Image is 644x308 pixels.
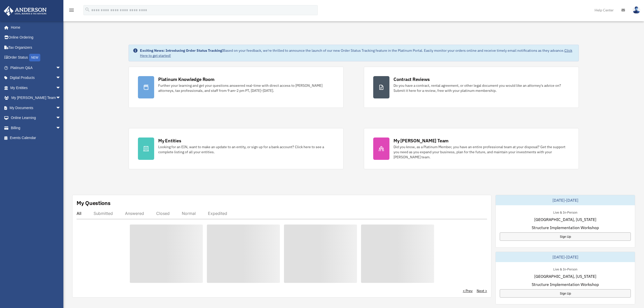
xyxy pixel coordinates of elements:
strong: Exciting News: Introducing Order Status Tracking! [140,48,223,53]
div: My [PERSON_NAME] Team [393,138,449,144]
a: Tax Organizers [4,42,68,53]
div: Answered [125,211,144,216]
a: Online Learningarrow_drop_down [4,113,68,123]
div: My Questions [77,199,111,207]
a: My [PERSON_NAME] Team Did you know, as a Platinum Member, you have an entire professional team at... [364,128,579,169]
a: Home [4,22,66,32]
span: arrow_drop_down [56,103,66,113]
a: Digital Productsarrow_drop_down [4,73,68,83]
div: Do you have a contract, rental agreement, or other legal document you would like an attorney's ad... [393,83,569,93]
a: Events Calendar [4,133,68,143]
span: arrow_drop_down [56,113,66,123]
div: NEW [29,54,40,61]
a: Sign Up [500,232,631,241]
span: arrow_drop_down [56,93,66,103]
span: [GEOGRAPHIC_DATA], [US_STATE] [534,273,596,279]
div: Based on your feedback, we're thrilled to announce the launch of our new Order Status Tracking fe... [140,48,575,58]
div: Live & In-Person [549,209,581,215]
a: menu [68,9,75,13]
a: Click Here to get started! [140,48,572,58]
div: Normal [182,211,196,216]
i: search [85,7,90,12]
div: Platinum Knowledge Room [158,76,214,82]
a: Online Ordering [4,32,68,43]
img: Anderson Advisors Platinum Portal [2,6,48,16]
span: arrow_drop_down [56,63,66,73]
a: My Entitiesarrow_drop_down [4,83,68,93]
div: My Entities [158,138,181,144]
span: arrow_drop_down [56,123,66,133]
a: My [PERSON_NAME] Teamarrow_drop_down [4,93,68,103]
div: [DATE]-[DATE] [496,195,635,205]
a: Next > [477,288,487,293]
a: Billingarrow_drop_down [4,123,68,133]
div: Expedited [208,211,227,216]
div: Looking for an EIN, want to make an update to an entity, or sign up for a bank account? Click her... [158,144,334,155]
a: Platinum Q&Aarrow_drop_down [4,63,68,73]
div: Live & In-Person [549,266,581,271]
div: Further your learning and get your questions answered real-time with direct access to [PERSON_NAM... [158,83,334,93]
a: Contract Reviews Do you have a contract, rental agreement, or other legal document you would like... [364,67,579,108]
i: menu [68,7,75,13]
div: Contract Reviews [393,76,430,82]
a: Sign Up [500,289,631,298]
div: All [77,211,81,216]
div: Submitted [94,211,113,216]
a: < Prev [463,288,473,293]
div: Did you know, as a Platinum Member, you have an entire professional team at your disposal? Get th... [393,144,569,160]
a: Order StatusNEW [4,53,68,63]
div: [DATE]-[DATE] [496,252,635,262]
span: [GEOGRAPHIC_DATA], [US_STATE] [534,216,596,223]
span: Structure Implementation Workshop [532,281,599,287]
a: My Documentsarrow_drop_down [4,103,68,113]
span: arrow_drop_down [56,83,66,93]
a: My Entities Looking for an EIN, want to make an update to an entity, or sign up for a bank accoun... [129,128,344,169]
div: Closed [156,211,170,216]
img: User Pic [633,6,640,14]
a: Platinum Knowledge Room Further your learning and get your questions answered real-time with dire... [129,67,344,108]
span: arrow_drop_down [56,73,66,83]
span: Structure Implementation Workshop [532,225,599,231]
